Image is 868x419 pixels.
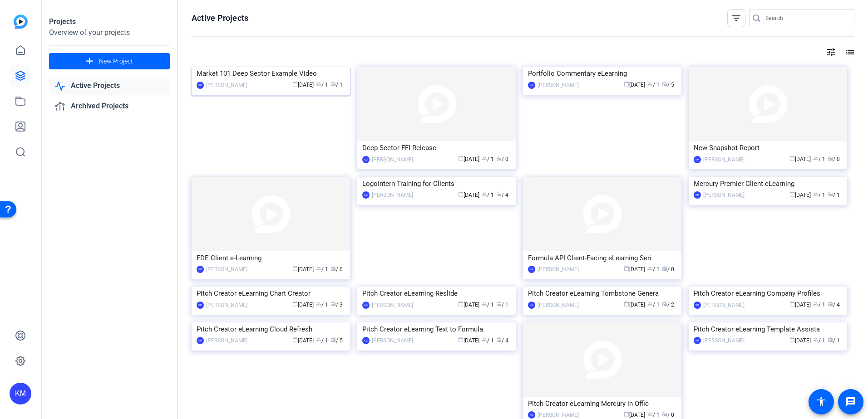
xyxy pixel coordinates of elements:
span: / 1 [482,192,494,198]
span: group [482,337,487,342]
span: radio [828,337,833,342]
span: / 3 [330,302,343,308]
div: KM [197,302,204,309]
mat-icon: list [843,47,854,58]
span: group [813,156,819,161]
div: KM [694,156,701,163]
div: Overview of your projects [49,27,170,38]
button: New Project [49,53,170,69]
span: radio [828,191,833,197]
span: / 1 [828,337,840,344]
span: calendar_today [624,411,629,417]
span: calendar_today [789,337,795,342]
div: Deep Sector FFI Release [362,141,511,155]
span: radio [828,156,833,161]
span: / 2 [662,302,674,308]
span: calendar_today [292,337,298,342]
span: / 1 [316,302,328,308]
span: [DATE] [624,412,645,418]
mat-icon: accessibility [816,396,827,407]
a: Archived Projects [49,97,170,116]
div: [PERSON_NAME] [372,190,413,200]
span: radio [662,411,667,417]
div: Pitch Creator eLearning Tombstone Genera [528,287,676,300]
span: group [316,301,321,307]
span: radio [496,301,502,307]
span: / 5 [330,337,343,344]
div: KM [197,82,204,89]
span: [DATE] [789,337,811,344]
span: calendar_today [789,301,795,307]
span: radio [496,191,502,197]
span: radio [662,81,667,87]
span: [DATE] [292,82,314,88]
span: / 1 [813,302,825,308]
span: / 0 [662,412,674,418]
span: group [647,266,653,271]
span: calendar_today [624,81,629,87]
span: / 1 [482,302,494,308]
span: calendar_today [789,156,795,161]
span: / 1 [316,337,328,344]
div: New Snapshot Report [694,141,842,155]
span: calendar_today [458,337,464,342]
span: / 0 [662,266,674,273]
span: / 0 [828,156,840,162]
div: Pitch Creator eLearning Cloud Refresh [197,322,345,336]
span: / 4 [828,302,840,308]
div: [PERSON_NAME] [206,301,247,310]
div: Pitch Creator eLearning Mercury in Offic [528,397,676,410]
span: radio [662,266,667,271]
span: [DATE] [789,302,811,308]
div: [PERSON_NAME] [703,301,745,310]
span: radio [496,337,502,342]
span: / 0 [496,156,508,162]
div: KM [528,82,535,89]
span: / 1 [316,266,328,273]
span: calendar_today [624,301,629,307]
div: Mercury Premier Client eLearning [694,177,842,190]
mat-icon: filter_list [731,13,742,24]
div: KM [362,191,370,199]
span: / 1 [482,156,494,162]
span: [DATE] [458,192,479,198]
span: calendar_today [458,191,464,197]
div: KM [362,302,370,309]
span: [DATE] [292,337,314,344]
div: KM [197,337,204,344]
div: [PERSON_NAME] [538,265,579,274]
span: radio [330,301,336,307]
span: calendar_today [789,191,795,197]
div: [PERSON_NAME] [206,336,247,345]
div: Market 101 Deep Sector Example Video [197,67,345,80]
span: / 1 [647,266,660,273]
span: group [813,191,819,197]
span: New Project [99,57,133,66]
input: Search [765,13,847,24]
div: KM [362,337,370,344]
span: radio [496,156,502,161]
div: [PERSON_NAME] [372,336,413,345]
mat-icon: tune [826,47,837,58]
div: KM [10,383,31,404]
span: group [647,411,653,417]
span: / 1 [482,337,494,344]
span: group [316,81,321,87]
span: [DATE] [458,337,479,344]
div: [PERSON_NAME] [372,155,413,164]
span: calendar_today [458,301,464,307]
span: [DATE] [458,302,479,308]
div: [PERSON_NAME] [538,301,579,310]
h1: Active Projects [192,13,248,24]
span: group [647,301,653,307]
div: Pitch Creator eLearning Chart Creator [197,287,345,300]
span: group [482,301,487,307]
span: group [316,337,321,342]
div: KM [528,266,535,273]
span: radio [662,301,667,307]
span: [DATE] [789,156,811,162]
div: FDE Client e-Learning [197,251,345,265]
span: [DATE] [789,192,811,198]
span: / 1 [647,302,660,308]
div: Pitch Creator eLearning Reslide [362,287,511,300]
